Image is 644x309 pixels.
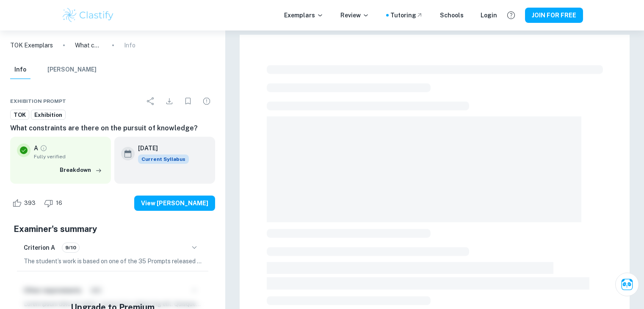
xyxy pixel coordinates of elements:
[481,11,497,20] a: Login
[440,11,464,20] a: Schools
[10,41,53,50] a: TOK Exemplars
[75,41,102,50] p: What constraints are there on the pursuit of knowledge?
[10,123,215,133] h6: What constraints are there on the pursuit of knowledge?
[34,153,104,160] span: Fully verified
[525,8,583,23] button: JOIN FOR FREE
[10,97,66,105] span: Exhibition Prompt
[10,196,40,210] div: Like
[11,111,29,119] span: TOK
[51,199,67,207] span: 16
[138,154,189,164] div: This exemplar is based on the current syllabus. Feel free to refer to it for inspiration/ideas wh...
[10,110,29,120] a: TOK
[615,273,639,296] button: Ask Clai
[138,154,189,164] span: Current Syllabus
[134,196,215,211] button: View [PERSON_NAME]
[62,244,79,251] span: 9/10
[138,143,182,153] h6: [DATE]
[180,93,196,110] div: Bookmark
[284,11,323,20] p: Exemplars
[390,11,423,20] a: Tutoring
[24,257,202,266] p: The student’s work is based on one of the 35 Prompts released by the IBO for the examination sess...
[124,41,135,50] p: Info
[504,8,518,22] button: Help and Feedback
[42,196,67,210] div: Dislike
[340,11,369,20] p: Review
[61,7,115,24] img: Clastify logo
[47,61,97,79] button: [PERSON_NAME]
[31,111,65,119] span: Exhibition
[142,93,159,110] div: Share
[40,144,47,152] a: Grade fully verified
[161,93,178,110] div: Download
[58,164,104,177] button: Breakdown
[10,61,30,79] button: Info
[34,143,38,153] p: A
[198,93,215,110] div: Report issue
[14,223,212,235] h5: Examiner's summary
[31,110,66,120] a: Exhibition
[19,199,40,207] span: 393
[24,243,55,252] h6: Criterion A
